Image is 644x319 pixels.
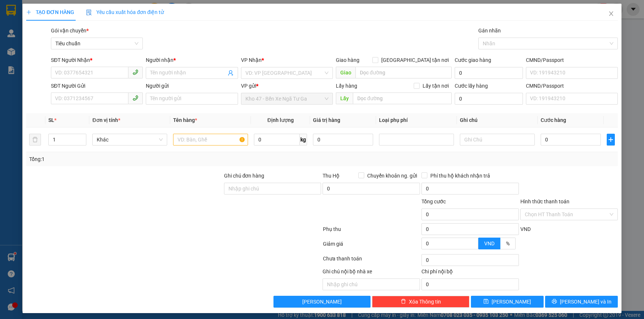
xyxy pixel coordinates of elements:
[146,82,238,90] div: Người gửi
[51,56,143,64] div: SĐT Người Nhận
[492,298,531,306] span: [PERSON_NAME]
[421,199,446,204] span: Tổng cước
[541,117,566,123] span: Cước hàng
[26,10,31,15] span: plus
[607,137,614,143] span: plus
[173,117,197,123] span: Tên hàng
[427,172,493,180] span: Phí thu hộ khách nhận trả
[224,173,265,179] label: Ghi chú đơn hàng
[267,117,293,123] span: Định lượng
[313,134,373,146] input: 0
[455,93,523,105] input: Cước lấy hàng
[132,69,138,75] span: phone
[146,56,238,64] div: Người nhận
[322,225,421,238] div: Phụ thu
[601,4,621,24] button: Close
[421,267,519,278] div: Chi phí nội bộ
[132,95,138,101] span: phone
[376,113,457,127] th: Loại phụ phí
[323,278,420,290] input: Nhập ghi chú
[228,70,234,76] span: user-add
[300,134,307,146] span: kg
[86,10,92,15] img: icon
[336,67,355,78] span: Giao
[471,296,544,308] button: save[PERSON_NAME]
[607,134,615,146] button: plus
[241,82,333,90] div: VP gửi
[506,241,510,246] span: %
[29,134,41,146] button: delete
[302,298,342,306] span: [PERSON_NAME]
[520,226,531,232] span: VND
[322,240,421,253] div: Giảm giá
[526,56,618,64] div: CMND/Passport
[526,82,618,90] div: CMND/Passport
[364,172,420,180] span: Chuyển khoản ng. gửi
[336,57,359,63] span: Giao hàng
[92,117,120,123] span: Đơn vị tính
[322,255,421,267] div: Chưa thanh toán
[323,267,420,278] div: Ghi chú nội bộ nhà xe
[245,93,328,104] span: Kho 47 - Bến Xe Ngã Tư Ga
[409,298,441,306] span: Xóa Thông tin
[455,67,523,79] input: Cước giao hàng
[560,298,612,306] span: [PERSON_NAME] và In
[48,117,54,123] span: SL
[401,299,406,305] span: delete
[460,134,535,146] input: Ghi Chú
[372,296,469,308] button: deleteXóa Thông tin
[378,56,452,64] span: [GEOGRAPHIC_DATA] tận nơi
[336,92,353,104] span: Lấy
[55,38,138,49] span: Tiêu chuẩn
[483,299,489,305] span: save
[86,9,164,15] span: Yêu cầu xuất hóa đơn điện tử
[29,155,249,163] div: Tổng: 1
[457,113,538,127] th: Ghi chú
[323,173,340,179] span: Thu Hộ
[455,57,491,63] label: Cước giao hàng
[313,117,340,123] span: Giá trị hàng
[97,134,163,145] span: Khác
[224,183,321,194] input: Ghi chú đơn hàng
[455,83,488,89] label: Cước lấy hàng
[552,299,557,305] span: printer
[608,11,614,17] span: close
[478,28,501,34] label: Gán nhãn
[336,83,357,89] span: Lấy hàng
[173,134,248,146] input: VD: Bàn, Ghế
[545,296,618,308] button: printer[PERSON_NAME] và In
[420,82,452,90] span: Lấy tận nơi
[51,28,89,34] span: Gói vận chuyển
[273,296,371,308] button: [PERSON_NAME]
[241,57,262,63] span: VP Nhận
[353,92,452,104] input: Dọc đường
[520,199,569,204] label: Hình thức thanh toán
[51,82,143,90] div: SĐT Người Gửi
[26,9,74,15] span: TẠO ĐƠN HÀNG
[355,67,452,78] input: Dọc đường
[484,241,495,246] span: VND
